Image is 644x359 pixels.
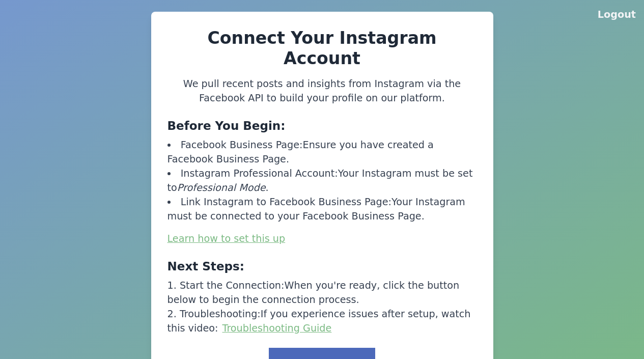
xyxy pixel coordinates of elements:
li: When you're ready, click the button below to begin the connection process. [167,279,477,307]
li: Your Instagram must be connected to your Facebook Business Page. [167,195,477,224]
a: Learn how to set this up [167,233,286,244]
span: Start the Connection: [180,280,285,291]
a: Troubleshooting Guide [222,322,332,334]
span: Link Instagram to Facebook Business Page: [181,196,391,208]
li: Your Instagram must be set to . [167,167,477,195]
span: Facebook Business Page: [181,139,303,151]
p: We pull recent posts and insights from Instagram via the Facebook API to build your profile on ou... [167,77,477,105]
button: Logout [598,8,636,22]
h2: Connect Your Instagram Account [167,28,477,69]
h3: Before You Begin: [167,118,477,134]
span: Instagram Professional Account: [181,168,338,179]
span: Professional Mode [177,182,266,194]
li: If you experience issues after setup, watch this video: [167,307,477,336]
li: Ensure you have created a Facebook Business Page. [167,138,477,167]
h3: Next Steps: [167,258,477,274]
span: Troubleshooting: [180,308,261,320]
